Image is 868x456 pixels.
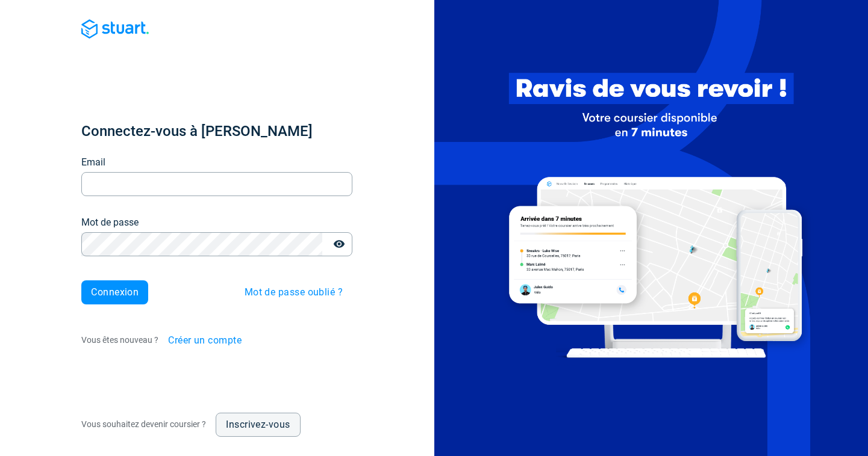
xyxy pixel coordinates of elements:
span: Vous êtes nouveau ? [81,335,158,345]
h1: Connectez-vous à [PERSON_NAME] [81,122,352,141]
label: Mot de passe [81,215,139,230]
span: Vous souhaitez devenir coursier ? [81,419,206,429]
label: Email [81,155,105,170]
span: Inscrivez-vous [226,420,290,430]
button: Connexion [81,280,148,304]
img: Blue logo [81,19,149,39]
span: Mot de passe oublié ? [245,288,343,297]
span: Créer un compte [168,336,242,345]
span: Connexion [91,288,139,297]
button: Créer un compte [158,328,251,353]
a: Inscrivez-vous [216,413,300,437]
button: Mot de passe oublié ? [235,280,353,304]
